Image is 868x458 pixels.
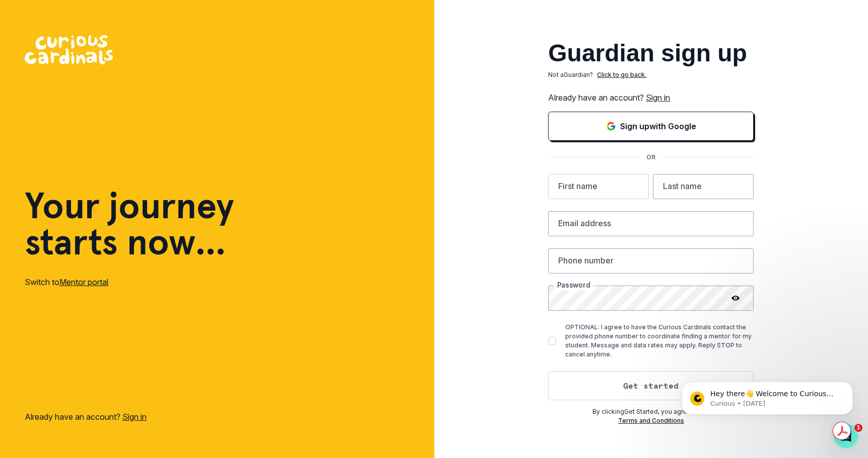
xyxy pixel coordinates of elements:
[122,412,147,422] a: Sign in
[548,70,593,79] p: Not a Guardian ?
[25,277,59,287] span: Switch to
[25,188,234,260] h1: Your journey starts now...
[646,93,670,103] a: Sign in
[618,417,684,424] a: Terms and Conditions
[59,277,108,287] a: Mentor portal
[548,41,754,65] h2: Guardian sign up
[548,371,754,400] button: Get started
[25,35,113,64] img: Curious Cardinals Logo
[548,112,754,141] button: Sign in with Google (GSuite)
[25,411,147,423] p: Already have an account?
[548,91,754,104] p: Already have an account?
[565,323,754,359] p: OPTIONAL: I agree to have the Curious Cardinals contact the provided phone number to coordinate f...
[666,360,868,431] iframe: Intercom notifications message
[548,407,754,416] p: By clicking Get Started , you agree to our
[640,153,661,162] p: OR
[597,70,646,79] p: Click to go back.
[620,120,696,132] p: Sign up with Google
